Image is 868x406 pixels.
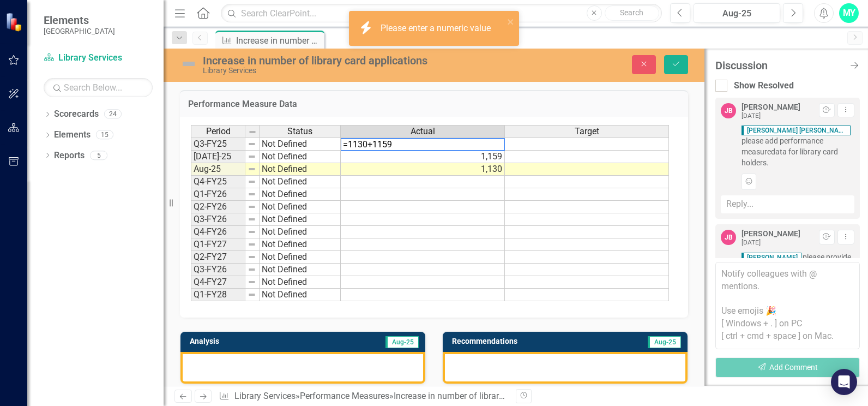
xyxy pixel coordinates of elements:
span: Aug-25 [385,336,419,348]
td: Q4-FY25 [191,176,245,188]
button: MY [839,3,859,23]
img: 8DAGhfEEPCf229AAAAAElFTkSuQmCC [248,190,256,199]
td: Q2-FY27 [191,251,245,264]
td: Not Defined [260,276,341,289]
span: Period [206,127,231,136]
img: 8DAGhfEEPCf229AAAAAElFTkSuQmCC [248,253,256,261]
img: 8DAGhfEEPCf229AAAAAElFTkSuQmCC [248,152,256,161]
td: Q3-FY26 [191,213,245,226]
button: close [507,15,515,28]
button: Search [605,5,659,21]
td: Not Defined [260,163,341,176]
a: Library Services [44,52,153,64]
img: 8DAGhfEEPCf229AAAAAElFTkSuQmCC [248,278,256,286]
td: Q1-FY26 [191,188,245,201]
td: Q4-FY26 [191,226,245,238]
td: Not Defined [260,226,341,238]
button: Add Comment [715,357,860,378]
small: [GEOGRAPHIC_DATA] [44,27,115,35]
td: Q1-FY28 [191,289,245,301]
td: Q4-FY27 [191,276,245,289]
td: Not Defined [260,238,341,251]
td: 1,159 [341,151,505,163]
img: 8DAGhfEEPCf229AAAAAElFTkSuQmCC [248,165,256,174]
div: Increase in number of library card applications [394,391,572,401]
img: Not Defined [180,55,197,73]
div: 15 [96,130,113,140]
span: Target [575,127,599,136]
div: Open Intercom Messenger [831,369,857,395]
span: [PERSON_NAME] [742,253,801,262]
span: Actual [411,127,435,136]
td: 1,130 [341,163,505,176]
div: [PERSON_NAME] [742,230,800,238]
img: 8DAGhfEEPCf229AAAAAElFTkSuQmCC [248,215,256,224]
div: Aug-25 [697,7,776,20]
div: 5 [90,151,107,160]
div: Increase in number of library card applications [203,55,457,67]
td: Not Defined [260,264,341,276]
div: Reply... [721,195,854,213]
img: 8DAGhfEEPCf229AAAAAElFTkSuQmCC [248,140,256,148]
td: Not Defined [260,213,341,226]
div: 24 [104,110,122,119]
td: [DATE]-25 [191,151,245,163]
a: Reports [54,150,85,162]
img: 8DAGhfEEPCf229AAAAAElFTkSuQmCC [248,240,256,249]
h3: Recommendations [452,337,603,345]
input: Search ClearPoint... [221,4,662,23]
h3: Analysis [190,337,296,345]
td: Not Defined [260,201,341,213]
td: Not Defined [260,289,341,301]
div: JB [721,103,736,118]
span: please add performance measuredata for library card holders. [742,124,854,168]
img: ClearPoint Strategy [5,13,25,32]
div: Increase in number of library card applications [236,34,322,47]
td: Not Defined [260,176,341,188]
td: Not Defined [260,251,341,264]
div: Library Services [203,67,457,75]
span: [PERSON_NAME] [PERSON_NAME] [742,126,851,135]
a: Elements [54,129,91,141]
div: JB [721,230,736,245]
span: please provide analysis and recommendations for this perfomance measure. [742,252,854,284]
div: Please enter a numeric value [381,22,493,35]
td: Q3-FY25 [191,138,245,151]
button: Aug-25 [694,3,780,23]
span: Elements [44,14,115,27]
img: 8DAGhfEEPCf229AAAAAElFTkSuQmCC [248,128,257,136]
td: Q3-FY26 [191,264,245,276]
small: [DATE] [742,112,761,120]
img: 8DAGhfEEPCf229AAAAAElFTkSuQmCC [248,290,256,299]
img: 8DAGhfEEPCf229AAAAAElFTkSuQmCC [248,177,256,186]
div: Discussion [715,59,843,71]
a: Scorecards [54,108,99,121]
div: [PERSON_NAME] [742,103,800,111]
td: Not Defined [260,138,341,151]
span: Search [620,8,643,17]
td: Not Defined [260,151,341,163]
input: Search Below... [44,78,153,97]
a: Performance Measures [300,391,389,401]
td: Q2-FY26 [191,201,245,213]
a: Library Services [234,391,296,401]
span: Status [287,127,312,136]
div: Show Resolved [734,80,794,92]
small: [DATE] [742,238,761,246]
span: Aug-25 [648,336,681,348]
h3: Performance Measure Data [188,99,680,109]
div: » » [219,390,508,403]
td: Not Defined [260,188,341,201]
img: 8DAGhfEEPCf229AAAAAElFTkSuQmCC [248,265,256,274]
img: 8DAGhfEEPCf229AAAAAElFTkSuQmCC [248,202,256,211]
td: Aug-25 [191,163,245,176]
td: Q1-FY27 [191,238,245,251]
img: 8DAGhfEEPCf229AAAAAElFTkSuQmCC [248,228,256,236]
